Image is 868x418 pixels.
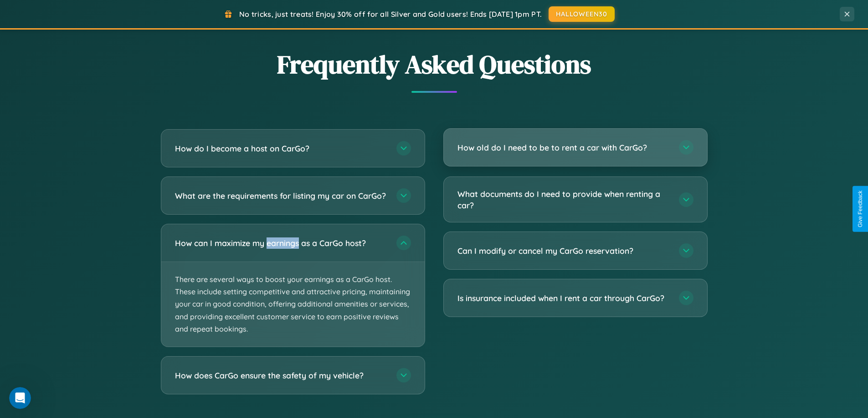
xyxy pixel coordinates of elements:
[457,142,670,153] h3: How old do I need to be to rent a car with CarGo?
[161,47,708,82] h2: Frequently Asked Questions
[239,10,542,19] span: No tricks, just treats! Enjoy 30% off for all Silver and Gold users! Ends [DATE] 1pm PT.
[857,191,863,227] div: Give Feedback
[175,237,387,249] h3: How can I maximize my earnings as a CarGo host?
[175,370,387,381] h3: How does CarGo ensure the safety of my vehicle?
[175,143,387,154] h3: How do I become a host on CarGo?
[457,292,670,304] h3: Is insurance included when I rent a car through CarGo?
[549,6,615,22] button: HALLOWEEN30
[457,245,670,257] h3: Can I modify or cancel my CarGo reservation?
[9,387,31,409] iframe: Intercom live chat
[175,190,387,201] h3: What are the requirements for listing my car on CarGo?
[161,262,425,347] p: There are several ways to boost your earnings as a CarGo host. These include setting competitive ...
[457,188,670,211] h3: What documents do I need to provide when renting a car?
